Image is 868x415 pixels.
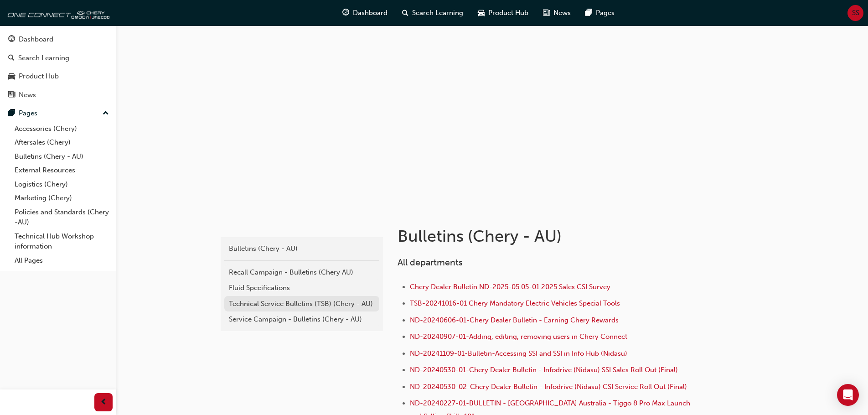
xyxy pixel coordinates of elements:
[19,34,53,45] div: Dashboard
[19,90,36,100] div: News
[488,8,528,18] span: Product Hub
[229,283,375,293] div: Fluid Specifications
[18,53,69,63] div: Search Learning
[398,257,463,268] span: All departments
[224,241,379,257] a: Bulletins (Chery - AU)
[11,229,113,254] a: Technical Hub Workshop information
[553,8,571,18] span: News
[4,105,113,122] button: Pages
[5,4,109,22] img: oneconnect
[19,108,37,119] div: Pages
[229,314,375,325] div: Service Campaign - Bulletins (Chery - AU)
[4,68,113,85] a: Product Hub
[8,54,15,62] span: search-icon
[11,150,113,164] a: Bulletins (Chery - AU)
[11,191,113,205] a: Marketing (Chery)
[335,4,395,22] a: guage-iconDashboard
[410,299,620,307] a: TSB-20241016-01 Chery Mandatory Electric Vehicles Special Tools
[578,4,622,22] a: pages-iconPages
[402,7,408,19] span: search-icon
[837,384,859,406] div: Open Intercom Messenger
[410,332,627,341] a: ND-20240907-01-Adding, editing, removing users in Chery Connect
[353,8,387,18] span: Dashboard
[229,244,375,254] div: Bulletins (Chery - AU)
[410,366,678,374] a: ND-20240530-01-Chery Dealer Bulletin - Infodrive (Nidasu) SSI Sales Roll Out (Final)
[543,7,550,19] span: news-icon
[536,4,578,22] a: news-iconNews
[11,135,113,150] a: Aftersales (Chery)
[585,7,592,19] span: pages-icon
[470,4,536,22] a: car-iconProduct Hub
[4,87,113,104] a: News
[11,122,113,136] a: Accessories (Chery)
[410,283,610,291] a: Chery Dealer Bulletin ND-2025-05.05-01 2025 Sales CSI Survey
[224,265,379,280] a: Recall Campaign - Bulletins (Chery AU)
[852,8,859,18] span: SS
[395,4,470,22] a: search-iconSearch Learning
[11,177,113,192] a: Logistics (Chery)
[4,31,113,48] a: Dashboard
[478,7,485,19] span: car-icon
[103,108,109,119] span: up-icon
[229,299,375,309] div: Technical Service Bulletins (TSB) (Chery - AU)
[224,296,379,312] a: Technical Service Bulletins (TSB) (Chery - AU)
[224,311,379,327] a: Service Campaign - Bulletins (Chery - AU)
[847,5,863,21] button: SS
[11,254,113,268] a: All Pages
[8,109,15,118] span: pages-icon
[412,8,463,18] span: Search Learning
[342,7,349,19] span: guage-icon
[410,383,687,391] a: ND-20240530-02-Chery Dealer Bulletin - Infodrive (Nidasu) CSI Service Roll Out (Final)
[224,280,379,296] a: Fluid Specifications
[8,36,15,44] span: guage-icon
[11,163,113,177] a: External Resources
[8,91,15,99] span: news-icon
[19,71,59,82] div: Product Hub
[11,205,113,229] a: Policies and Standards (Chery -AU)
[4,29,113,105] button: DashboardSearch LearningProduct HubNews
[229,267,375,278] div: Recall Campaign - Bulletins (Chery AU)
[8,73,15,81] span: car-icon
[596,8,615,18] span: Pages
[410,316,619,324] a: ND-20240606-01-Chery Dealer Bulletin - Earning Chery Rewards
[100,397,107,408] span: prev-icon
[410,349,627,358] a: ND-20241109-01-Bulletin-Accessing SSI and SSI in Info Hub (Nidasu)
[398,226,697,246] h1: Bulletins (Chery - AU)
[4,50,113,67] a: Search Learning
